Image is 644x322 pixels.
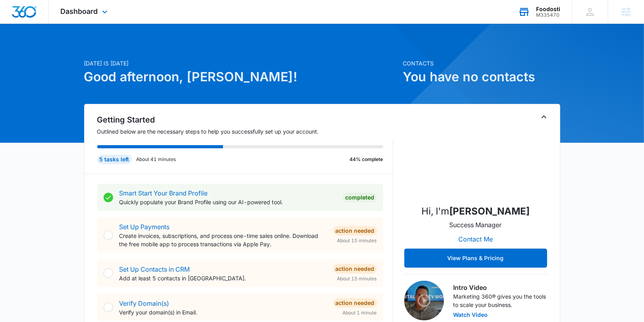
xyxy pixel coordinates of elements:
a: Verify Domain(s) [119,299,169,307]
p: Success Manager [450,220,502,230]
p: Outlined below are the necessary steps to help you successfully set up your account. [97,127,393,136]
span: About 1 minute [343,309,377,316]
h1: You have no contacts [403,67,560,86]
button: View Plans & Pricing [404,249,547,268]
h1: Good afternoon, [PERSON_NAME]! [84,67,398,86]
span: About 15 minutes [337,275,377,282]
div: Action Needed [333,298,377,308]
p: Quickly populate your Brand Profile using our AI-powered tool. [119,198,337,206]
strong: [PERSON_NAME] [449,205,530,217]
h3: Intro Video [454,283,547,292]
a: Set Up Payments [119,223,170,231]
span: Dashboard [61,7,98,15]
button: Toggle Collapse [539,112,549,122]
p: Verify your domain(s) in Email. [119,308,327,316]
a: Set Up Contacts in CRM [119,265,190,273]
h2: Getting Started [97,114,393,126]
div: Action Needed [333,226,377,236]
div: Action Needed [333,264,377,274]
div: Completed [343,193,377,202]
div: 5 tasks left [97,155,132,164]
p: Add at least 5 contacts in [GEOGRAPHIC_DATA]. [119,274,327,282]
button: Watch Video [454,312,488,318]
p: Hi, I'm [421,204,530,218]
div: account name [536,6,560,12]
p: Marketing 360® gives you the tools to scale your business. [454,292,547,309]
img: Intro Video [404,281,444,320]
span: About 15 minutes [337,237,377,244]
button: Contact Me [450,230,501,249]
a: Smart Start Your Brand Profile [119,189,208,197]
div: account id [536,12,560,18]
p: [DATE] is [DATE] [84,59,398,67]
p: 44% complete [350,156,383,163]
p: About 41 minutes [136,156,176,163]
img: Cheyenne von Hoene [436,119,515,198]
p: Create invoices, subscriptions, and process one-time sales online. Download the free mobile app t... [119,232,327,248]
p: Contacts [403,59,560,67]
